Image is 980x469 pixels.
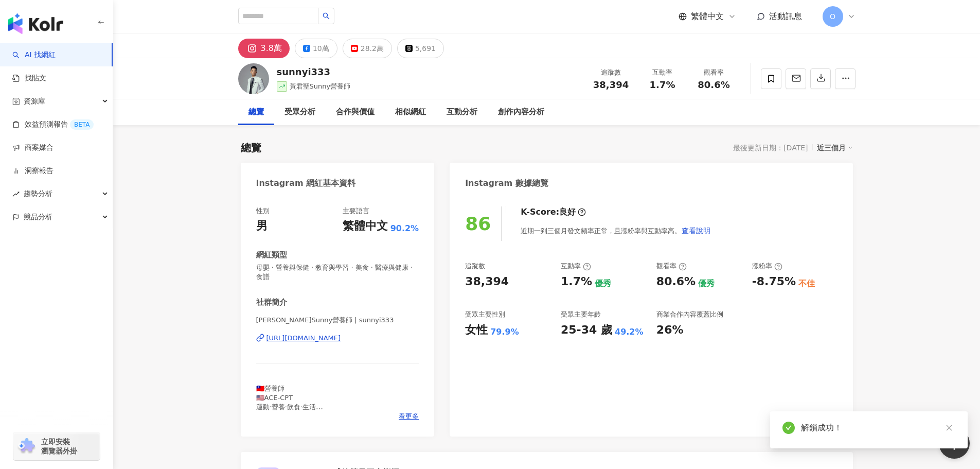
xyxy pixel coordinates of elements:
div: 86 [465,213,491,234]
div: 受眾主要性別 [465,310,505,319]
div: 28.2萬 [361,41,384,56]
button: 28.2萬 [343,39,392,58]
div: 追蹤數 [592,67,631,78]
span: 母嬰 · 營養與保健 · 教育與學習 · 美食 · 醫療與健康 · 食譜 [256,263,419,282]
a: [URL][DOMAIN_NAME] [256,334,419,343]
a: chrome extension立即安裝 瀏覽器外掛 [13,432,100,460]
div: 49.2% [615,326,644,338]
div: 互動率 [643,67,682,78]
div: 相似網紅 [395,106,426,118]
div: K-Score : [521,206,586,218]
div: 解鎖成功！ [801,422,955,434]
span: 查看說明 [682,227,710,235]
div: 優秀 [595,278,611,289]
div: 合作與價值 [336,106,375,118]
span: 繁體中文 [691,11,724,22]
span: 趨勢分析 [24,182,52,205]
div: 79.9% [490,326,519,338]
div: [URL][DOMAIN_NAME] [266,334,341,343]
div: 創作內容分析 [498,106,544,118]
div: 繁體中文 [343,218,388,234]
div: 3.8萬 [261,41,282,56]
div: 優秀 [698,278,715,289]
a: 洞察報告 [12,166,54,176]
span: 80.6% [698,80,729,90]
div: 追蹤數 [465,262,485,271]
div: 受眾主要年齡 [561,310,601,319]
div: 觀看率 [656,262,687,271]
span: 38,394 [593,79,629,90]
div: 1.7% [561,274,592,290]
a: searchAI 找網紅 [12,50,56,60]
div: 漲粉率 [752,262,782,271]
div: 25-34 歲 [561,322,612,338]
span: 資源庫 [24,90,45,113]
a: 商案媒合 [12,143,54,153]
div: 女性 [465,322,488,338]
div: 不佳 [798,278,815,289]
img: KOL Avatar [238,63,269,94]
div: 互動分析 [447,106,477,118]
div: 互動率 [561,262,591,271]
div: 5,691 [415,41,436,56]
span: 競品分析 [24,205,52,229]
div: 網紅類型 [256,250,287,260]
div: 38,394 [465,274,509,290]
span: check-circle [782,422,795,434]
div: 總覽 [248,106,264,118]
span: 1.7% [650,80,675,90]
div: 男 [256,218,268,234]
button: 10萬 [295,39,337,58]
div: -8.75% [752,274,796,290]
span: 活動訊息 [769,11,802,21]
img: logo [8,13,63,34]
div: Instagram 數據總覽 [465,178,548,189]
img: chrome extension [16,438,37,455]
div: 商業合作內容覆蓋比例 [656,310,723,319]
div: 受眾分析 [284,106,315,118]
span: O [830,11,835,22]
button: 查看說明 [681,220,711,241]
div: 近期一到三個月發文頻率正常，且漲粉率與互動率高。 [521,220,711,241]
span: 90.2% [390,223,419,234]
span: [PERSON_NAME]Sunny營養師 | sunnyi333 [256,316,419,325]
div: 觀看率 [694,67,734,78]
div: 80.6% [656,274,696,290]
span: 看更多 [399,412,419,421]
div: 社群簡介 [256,297,287,308]
div: Instagram 網紅基本資料 [256,178,356,189]
div: 最後更新日期：[DATE] [733,144,808,152]
button: 3.8萬 [238,39,290,58]
span: 黃君聖Sunny營養師 [290,82,351,90]
span: 立即安裝 瀏覽器外掛 [41,437,77,456]
div: 近三個月 [817,141,853,154]
div: 主要語言 [343,206,369,216]
div: sunnyi333 [277,65,351,78]
div: 良好 [559,206,576,218]
span: search [323,12,330,20]
div: 26% [656,322,684,338]
span: rise [12,190,20,198]
span: close [946,424,953,431]
div: 總覽 [241,141,261,155]
a: 效益預測報告BETA [12,119,94,130]
a: 找貼文 [12,73,46,83]
div: 10萬 [313,41,329,56]
span: 🇹🇼營養師 🇺🇸ACE-CPT 運動·營養·飲食·生活 Gym·Nutrition·Diet·Life 📧[EMAIL_ADDRESS][DOMAIN_NAME] [256,385,381,430]
button: 5,691 [397,39,444,58]
div: 性別 [256,206,270,216]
